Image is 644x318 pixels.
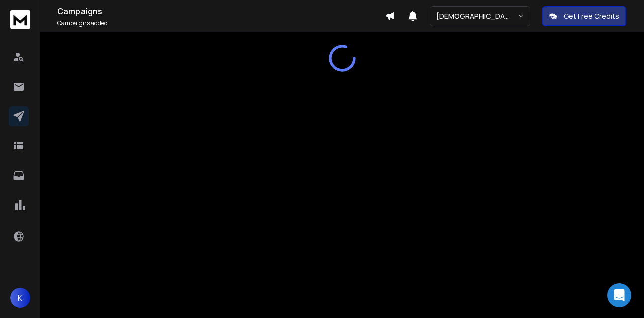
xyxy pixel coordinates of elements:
h1: Campaigns [57,5,385,17]
div: Open Intercom Messenger [607,283,631,307]
img: logo [10,10,30,29]
p: Get Free Credits [563,11,619,21]
p: [DEMOGRAPHIC_DATA] <> Harsh SSA [436,11,518,21]
button: K [10,288,30,308]
p: Campaigns added [57,19,385,27]
button: Get Free Credits [542,6,626,26]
